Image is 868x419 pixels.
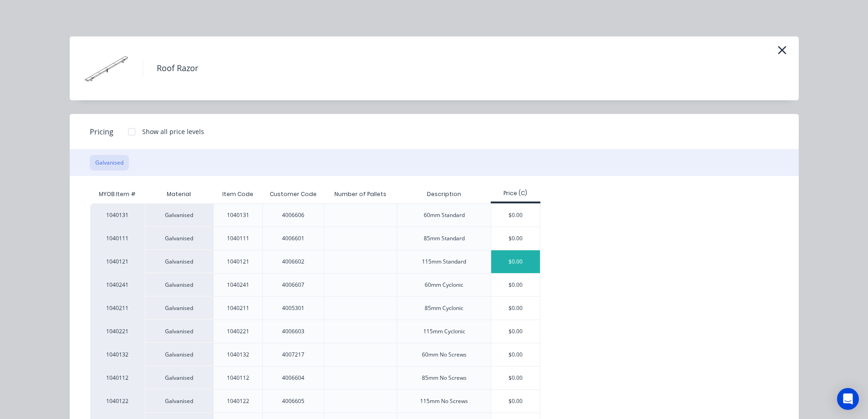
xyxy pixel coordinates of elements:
div: 1040122 [90,389,145,413]
div: 1040111 [227,234,249,243]
div: 1040111 [90,227,145,250]
h4: Roof Razor [143,60,212,77]
div: 1040112 [227,374,249,382]
div: 1040211 [90,296,145,320]
div: 85mm Standard [424,234,465,243]
div: 4006602 [282,258,304,266]
div: 1040121 [90,250,145,273]
button: Galvanised [90,155,129,171]
div: Galvanised [145,343,213,366]
div: MYOB Item # [90,185,145,203]
div: 4006607 [282,281,304,289]
div: 60mm Cyclonic [425,281,463,289]
div: 1040211 [227,304,249,312]
div: 115mm Standard [422,258,466,266]
div: $0.00 [491,204,540,227]
div: 1040122 [227,397,249,405]
div: 1040131 [90,203,145,227]
div: Item Code [215,183,261,206]
div: $0.00 [491,367,540,389]
div: 1040221 [227,327,249,336]
div: Galvanised [145,389,213,413]
div: Price (C) [491,189,540,197]
div: 1040131 [227,211,249,219]
div: 1040112 [90,366,145,389]
div: Galvanised [145,203,213,227]
div: 4006601 [282,234,304,243]
div: Galvanised [145,296,213,320]
div: $0.00 [491,274,540,296]
div: 4006606 [282,211,304,219]
div: 85mm No Screws [422,374,467,382]
div: $0.00 [491,250,540,273]
div: 1040241 [227,281,249,289]
img: Roof Razor [83,46,129,91]
div: Galvanised [145,227,213,250]
div: 60mm No Screws [422,351,467,359]
div: Galvanised [145,273,213,296]
div: 4007217 [282,351,304,359]
div: 1040132 [227,351,249,359]
div: Customer Code [262,183,324,206]
div: $0.00 [491,297,540,320]
div: 1040121 [227,258,249,266]
div: $0.00 [491,227,540,250]
div: 85mm Cyclonic [425,304,463,312]
div: 1040132 [90,343,145,366]
div: 60mm Standard [424,211,465,219]
div: $0.00 [491,390,540,413]
div: Material [145,185,213,203]
div: Description [420,183,468,206]
div: Number of Pallets [327,183,394,206]
div: Galvanised [145,250,213,273]
span: Pricing [90,126,113,137]
div: 1040241 [90,273,145,296]
div: $0.00 [491,343,540,366]
div: 115mm Cyclonic [423,327,465,336]
div: Galvanised [145,320,213,343]
div: $0.00 [491,320,540,343]
div: 1040221 [90,320,145,343]
div: 4006605 [282,397,304,405]
div: 4006603 [282,327,304,336]
div: 4006604 [282,374,304,382]
div: 115mm No Screws [420,397,468,405]
div: 4005301 [282,304,304,312]
div: Show all price levels [142,127,204,136]
div: Galvanised [145,366,213,389]
div: Open Intercom Messenger [837,388,859,410]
